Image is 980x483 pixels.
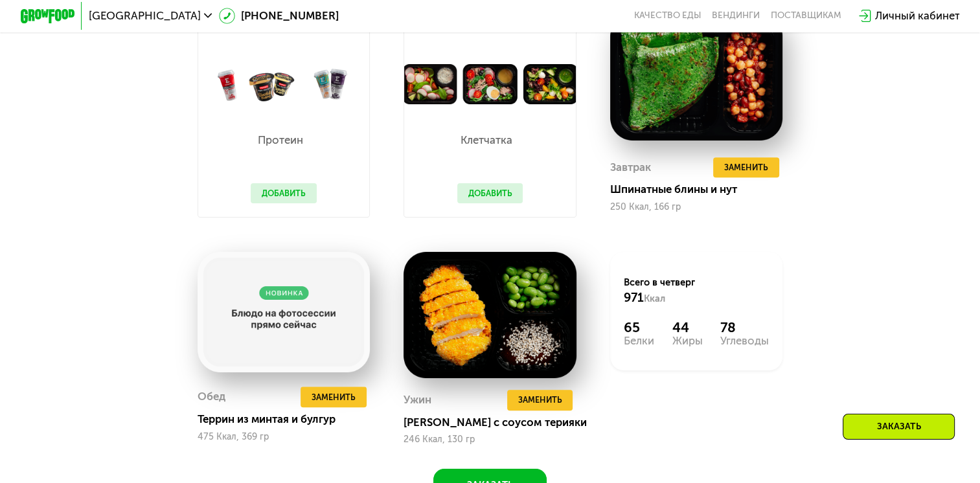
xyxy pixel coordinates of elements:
[610,202,782,212] div: 250 Ккал, 166 гр
[219,8,339,24] a: [PHONE_NUMBER]
[198,412,381,426] div: Террин из минтая и булгур
[404,416,587,429] div: [PERSON_NAME] с соусом терияки
[404,390,431,410] div: Ужин
[610,183,793,196] div: Шпинатные блины и нут
[874,8,959,24] div: Личный кабинет
[713,157,779,178] button: Заменить
[672,335,703,346] div: Жиры
[198,432,370,442] div: 475 Ккал, 369 гр
[457,135,516,146] p: Клетчатка
[843,414,955,440] div: Заказать
[518,393,562,407] span: Заменить
[720,335,769,346] div: Углеводы
[251,183,317,204] button: Добавить
[624,290,644,305] span: 971
[720,319,769,335] div: 78
[251,135,310,146] p: Протеин
[610,157,651,178] div: Завтрак
[198,387,225,407] div: Обед
[404,434,576,445] div: 246 Ккал, 130 гр
[457,183,523,204] button: Добавить
[89,10,201,21] span: [GEOGRAPHIC_DATA]
[312,390,356,404] span: Заменить
[624,319,654,335] div: 65
[712,10,760,21] a: Вендинги
[644,293,665,304] span: Ккал
[507,390,573,410] button: Заменить
[633,10,701,21] a: Качество еды
[301,387,367,407] button: Заменить
[771,10,841,21] div: поставщикам
[624,335,654,346] div: Белки
[624,276,769,306] div: Всего в четверг
[672,319,703,335] div: 44
[724,161,768,174] span: Заменить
